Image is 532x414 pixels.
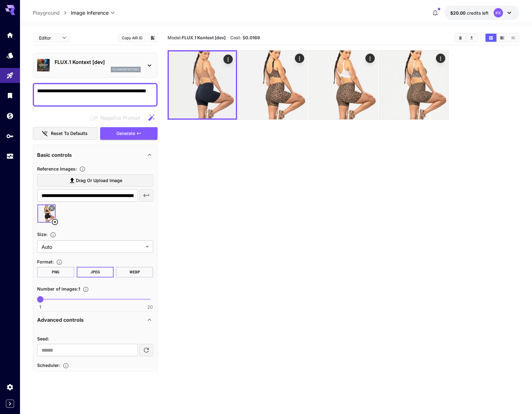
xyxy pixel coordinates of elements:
p: FLUX.1 Kontext [dev] [55,58,141,66]
span: Image Inference [71,9,109,17]
span: 1 [39,304,41,310]
span: Seed : [37,336,49,341]
button: Show media in video view [497,34,508,42]
button: Expand sidebar [6,400,14,408]
span: Editor [39,35,58,41]
div: FLUX.1 Kontext [dev]fluxkontextdev [37,56,153,75]
button: Adjust the dimensions of the generated image by specifying its width and height in pixels, or sel... [47,232,59,238]
div: Usage [6,152,14,160]
button: Show media in grid view [486,34,496,42]
div: Actions [436,54,445,63]
p: Basic controls [37,151,72,159]
button: Clear All [455,34,466,42]
p: fluxkontextdev [113,67,139,72]
button: Show media in list view [508,34,519,42]
button: Select the method used to control the image generation process. Different schedulers influence ho... [60,363,71,369]
a: Playground [33,9,60,17]
button: Copy AIR ID [118,33,146,42]
div: $20.00 [450,10,489,16]
button: Choose the file format for the output image. [54,259,65,265]
div: Settings [6,383,14,391]
img: Z [238,51,307,119]
div: Actions [365,54,375,63]
div: Models [6,51,14,59]
button: WEBP [116,267,153,277]
button: Generate [100,127,158,140]
p: Advanced controls [37,316,84,324]
span: Auto [41,243,143,251]
div: KK [494,8,503,17]
span: Number of images : 1 [37,286,80,291]
img: 9k= [169,51,236,118]
div: Basic controls [37,147,153,162]
div: Home [6,31,14,39]
div: Actions [223,55,233,64]
span: credits left [467,10,489,16]
span: $20.00 [450,10,467,16]
button: Upload a reference image to guide the result. This is needed for Image-to-Image or Inpainting. Su... [77,166,88,172]
b: 0.0169 [245,35,260,40]
span: 20 [147,304,153,310]
div: Actions [295,54,304,63]
button: Download All [466,34,477,42]
button: Specify how many images to generate in a single request. Each image generation will be charged se... [80,286,91,292]
button: Reset to defaults [33,127,98,140]
img: 9k= [309,51,378,119]
span: Model: [168,35,226,40]
nav: breadcrumb [33,9,71,17]
img: 2Q== [379,51,448,119]
span: Size : [37,232,47,237]
button: JPEG [77,267,114,277]
button: Add to library [150,34,155,41]
span: Negative prompts are not compatible with the selected model. [88,114,145,122]
div: Show media in grid viewShow media in video viewShow media in list view [485,33,519,42]
span: Negative Prompt [100,114,140,122]
button: $20.00KK [444,6,519,20]
p: · [227,34,229,41]
span: Drag or upload image [76,177,122,185]
div: Clear AllDownload All [454,33,478,42]
span: Cost: $ [230,35,260,40]
span: Generate [116,130,135,137]
div: Playground [6,70,14,78]
span: Scheduler : [37,363,60,368]
button: PNG [37,267,74,277]
label: Drag or upload image [37,174,153,187]
b: FLUX.1 Kontext [dev] [182,35,226,40]
span: Format : [37,259,54,264]
div: Advanced controls [37,312,153,327]
div: API Keys [6,130,14,138]
div: Wallet [6,112,14,120]
div: Library [6,92,14,99]
span: Reference Images : [37,166,77,171]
